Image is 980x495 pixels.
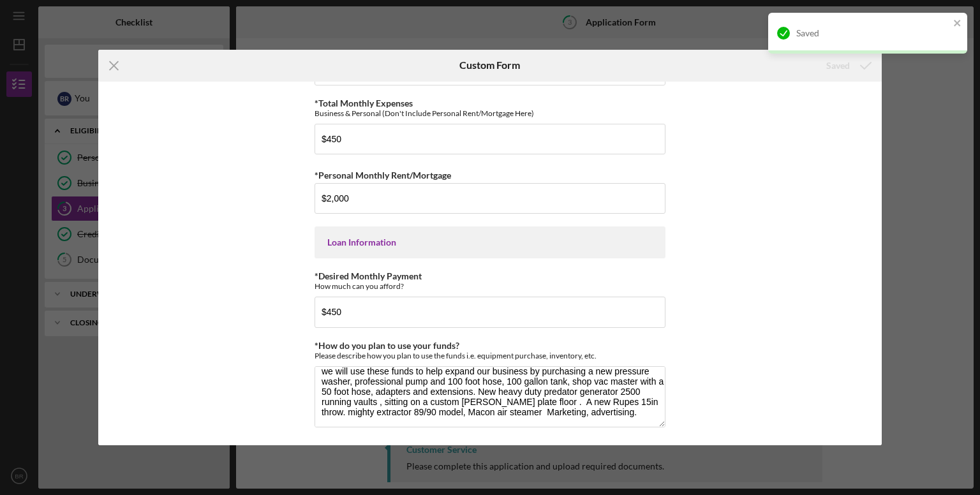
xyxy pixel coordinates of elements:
[953,18,962,30] button: close
[315,108,665,118] div: Business & Personal (Don't Include Personal Rent/Mortgage Here)
[315,366,665,427] textarea: we will use these funds to help expand our business by purchasing a new pressure washer, professi...
[315,170,451,181] label: *Personal Monthly Rent/Mortgage
[459,59,520,71] h6: Custom Form
[315,340,459,351] label: *How do you plan to use your funds?
[796,28,949,38] div: Saved
[315,351,665,360] div: Please describe how you plan to use the funds i.e. equipment purchase, inventory, etc.
[315,281,665,291] div: How much can you afford?
[327,237,653,247] div: Loan Information
[315,270,422,281] label: *Desired Monthly Payment
[315,98,413,108] label: *Total Monthly Expenses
